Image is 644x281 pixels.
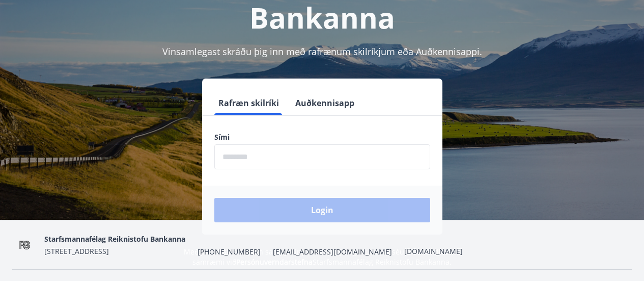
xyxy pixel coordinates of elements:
[214,91,283,115] button: Rafræn skilríki
[404,246,463,256] a: [DOMAIN_NAME]
[12,234,36,256] img: OV1EhlUOk1MBP6hKKUJbuONPgxBdnInkXmzMisYS.png
[236,257,313,267] a: Persónuverndarstefna
[273,247,392,257] span: [EMAIL_ADDRESS][DOMAIN_NAME]
[198,247,261,257] span: [PHONE_NUMBER]
[291,91,358,115] button: Auðkennisapp
[214,132,430,142] label: Sími
[44,234,185,244] span: Starfsmannafélag Reiknistofu Bankanna
[162,45,482,58] span: Vinsamlegast skráðu þig inn með rafrænum skilríkjum eða Auðkennisappi.
[44,246,109,256] span: [STREET_ADDRESS]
